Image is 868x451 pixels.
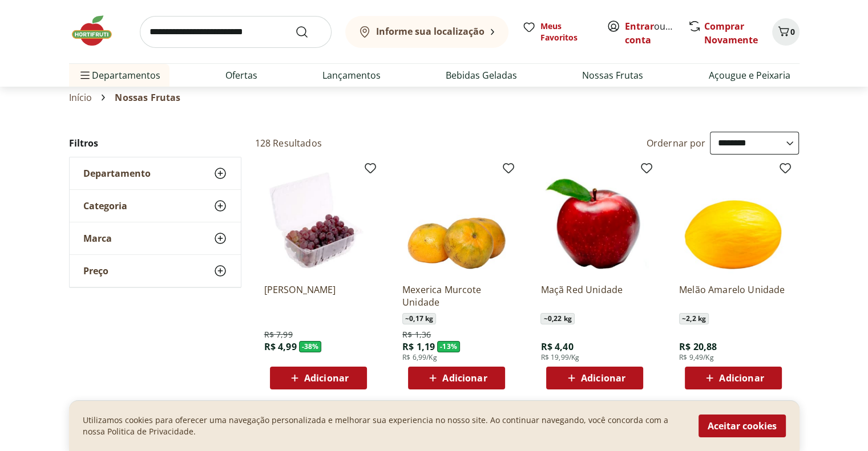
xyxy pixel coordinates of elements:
span: - 38 % [299,341,322,352]
span: R$ 4,40 [540,340,573,353]
span: R$ 4,99 [264,340,297,353]
button: Preço [70,255,241,287]
button: Categoria [70,190,241,222]
span: Adicionar [719,373,764,383]
input: search [140,16,332,48]
a: Meus Favoritos [522,21,593,43]
span: ~ 0,22 kg [540,313,574,324]
span: Marca [83,233,112,244]
span: R$ 7,99 [264,329,293,340]
a: Início [69,92,92,103]
span: R$ 19,99/Kg [540,353,579,362]
a: Lançamentos [322,68,381,82]
button: Adicionar [685,367,782,389]
button: Departamento [70,157,241,189]
a: Bebidas Geladas [446,68,517,82]
span: ou [625,19,676,47]
a: Entrar [625,20,654,32]
span: Adicionar [581,373,625,383]
a: Maçã Red Unidade [540,283,649,308]
span: - 13 % [437,341,460,352]
img: Uva Rosada Embalada [264,166,373,274]
span: R$ 20,88 [679,340,717,353]
button: Informe sua localização [345,16,508,48]
span: Adicionar [304,373,349,383]
h2: Filtros [69,132,241,155]
span: R$ 1,19 [402,340,435,353]
span: Departamento [83,168,151,179]
button: Adicionar [408,367,505,389]
span: 0 [790,26,795,37]
img: Hortifruti [69,14,126,48]
button: Adicionar [546,367,643,389]
span: Meus Favoritos [540,21,593,43]
span: Nossas Frutas [115,92,180,103]
button: Menu [78,62,92,89]
a: Comprar Novamente [704,20,758,46]
img: Maçã Red Unidade [540,166,649,274]
span: Departamentos [78,62,160,89]
a: Açougue e Peixaria [708,68,790,82]
img: Mexerica Murcote Unidade [402,166,511,274]
a: Nossas Frutas [582,68,643,82]
button: Aceitar cookies [699,415,786,437]
a: Ofertas [225,68,257,82]
span: Preço [83,265,108,277]
span: R$ 1,36 [402,329,431,340]
span: Adicionar [442,373,487,383]
label: Ordernar por [647,137,706,149]
button: Marca [70,222,241,254]
p: Utilizamos cookies para oferecer uma navegação personalizada e melhorar sua experiencia no nosso ... [83,415,685,437]
h2: 128 Resultados [255,137,322,149]
span: ~ 2,2 kg [679,313,709,324]
span: R$ 9,49/Kg [679,353,714,362]
a: [PERSON_NAME] [264,283,373,308]
b: Informe sua localização [376,25,485,38]
button: Submit Search [295,25,322,39]
a: Melão Amarelo Unidade [679,283,788,308]
button: Carrinho [772,18,800,46]
button: Adicionar [270,367,367,389]
span: ~ 0,17 kg [402,313,436,324]
span: R$ 6,99/Kg [402,353,437,362]
img: Melão Amarelo Unidade [679,166,788,274]
a: Criar conta [625,20,688,46]
a: Mexerica Murcote Unidade [402,283,511,308]
span: Categoria [83,200,127,212]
